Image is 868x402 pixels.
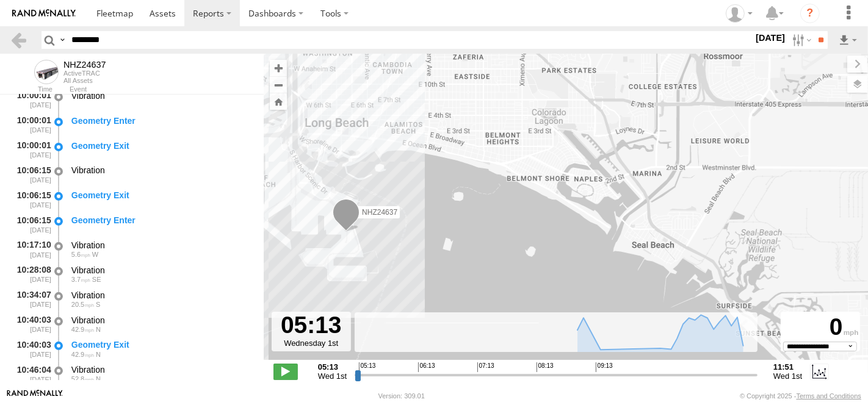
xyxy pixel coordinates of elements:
button: Zoom out [270,76,287,93]
img: rand-logo.svg [12,9,76,18]
span: Heading: 343 [96,351,101,358]
span: 07:13 [477,362,494,372]
span: Heading: 20 [96,375,101,382]
div: Geometry Enter [71,215,252,226]
button: Zoom Home [270,93,287,110]
div: 10:46:04 [DATE] [10,363,52,386]
span: 42.9 [71,326,94,333]
div: Zulema McIntosch [722,4,757,23]
div: Vibration [71,90,252,101]
div: Geometry Enter [71,115,252,126]
a: Terms and Conditions [797,392,861,400]
label: Play/Stop [273,364,298,379]
span: 06:13 [418,362,435,372]
label: Export results as... [837,31,858,49]
div: 10:34:07 [DATE] [10,288,52,310]
span: Wed 1st Oct 2025 [318,371,347,381]
div: 10:40:03 [DATE] [10,313,52,336]
div: © Copyright 2025 - [740,392,861,400]
label: Search Query [57,31,67,49]
span: Wed 1st Oct 2025 [773,371,802,381]
span: Heading: 259 [92,251,98,258]
span: Heading: 136 [92,276,101,283]
a: Visit our Website [7,390,63,402]
div: Time [10,87,52,93]
span: Heading: 343 [96,326,101,333]
div: 10:06:15 [DATE] [10,213,52,235]
div: 10:40:03 [DATE] [10,338,52,361]
strong: 11:51 [773,362,802,371]
span: NHZ24637 [362,208,397,217]
div: Vibration [71,265,252,276]
span: 52.8 [71,375,94,382]
label: [DATE] [753,31,787,45]
div: All Assets [63,77,106,84]
div: Geometry Exit [71,140,252,151]
div: Version: 309.01 [378,392,425,400]
span: Heading: 191 [96,301,100,308]
strong: 05:13 [318,362,347,371]
span: 09:13 [596,362,613,372]
div: 10:17:10 [DATE] [10,238,52,260]
div: ActiveTRAC [63,70,106,77]
div: Vibration [71,315,252,326]
i: ? [800,4,820,23]
div: Vibration [71,165,252,176]
button: Zoom in [270,60,287,76]
div: 0 [783,314,858,342]
span: 05:13 [359,362,376,372]
div: 10:28:08 [DATE] [10,263,52,285]
span: 5.6 [71,251,90,258]
div: 10:00:01 [DATE] [10,88,52,111]
div: 10:00:01 [DATE] [10,113,52,136]
div: 10:06:15 [DATE] [10,163,52,186]
div: 10:00:01 [DATE] [10,138,52,161]
div: 10:06:15 [DATE] [10,188,52,210]
div: NHZ24637 - View Asset History [63,60,106,70]
div: Vibration [71,240,252,251]
a: Back to previous Page [10,31,27,49]
div: Event [70,87,264,93]
span: 42.9 [71,351,94,358]
div: Vibration [71,364,252,375]
div: Vibration [71,290,252,301]
span: 20.5 [71,301,94,308]
div: Geometry Exit [71,190,252,201]
div: Geometry Exit [71,339,252,350]
span: 08:13 [537,362,554,372]
label: Search Filter Options [787,31,814,49]
span: 3.7 [71,276,90,283]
